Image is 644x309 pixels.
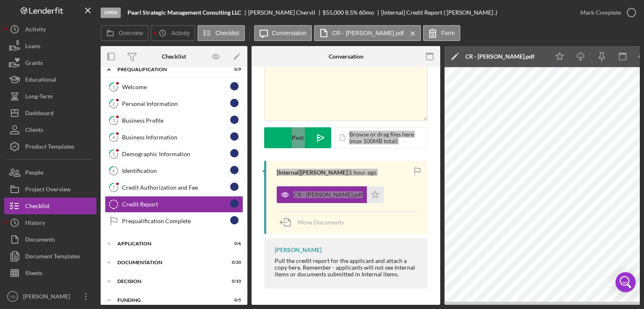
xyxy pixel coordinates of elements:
div: Documentation [117,260,220,265]
a: 2Personal Information [105,95,243,112]
a: Credit Report [105,196,243,213]
div: People [25,164,43,183]
div: Documents [25,231,55,250]
div: 0 / 6 [226,241,241,246]
button: Post [264,127,331,148]
div: Business Information [122,134,230,141]
tspan: 1 [112,84,115,90]
button: Project Overview [4,181,96,198]
button: History [4,214,96,231]
a: Grants [4,54,96,71]
tspan: 4 [112,134,115,140]
label: Overview [119,30,143,36]
div: Decision [117,279,220,284]
div: Project Overview [25,181,71,200]
div: Dashboard [25,105,54,124]
div: Checklist [162,53,186,60]
div: 60 mo [359,9,374,16]
button: Dashboard [4,105,96,121]
div: 0 / 9 [226,67,241,72]
button: YB[PERSON_NAME] [4,288,96,305]
button: Long-Term [4,88,96,105]
a: 3Business Profile [105,112,243,129]
button: Activity [4,21,96,38]
tspan: 6 [112,168,115,173]
a: 4Business Information [105,129,243,146]
div: Business Profile [122,117,230,124]
tspan: 2 [112,101,115,106]
button: Overview [101,25,148,41]
div: Grants [25,54,43,73]
text: YB [10,294,16,299]
div: 0 / 5 [226,298,241,303]
div: Personal Information [122,100,230,107]
label: Form [441,30,455,36]
span: Move Documents [298,219,344,226]
div: Document Templates [25,248,80,267]
label: CR - [PERSON_NAME].pdf [332,30,404,36]
button: Product Templates [4,138,96,155]
button: Loans [4,38,96,54]
button: Conversation [254,25,312,41]
label: Checklist [216,30,239,36]
button: CR - [PERSON_NAME].pdf [277,186,384,203]
button: Move Documents [277,212,352,233]
div: Application [117,241,220,246]
time: 2025-10-14 21:15 [349,169,377,176]
div: CR - [PERSON_NAME].pdf [293,191,363,198]
div: Checklist [25,198,49,216]
div: [PERSON_NAME] Chervil [248,9,322,16]
tspan: 3 [112,118,115,123]
a: Prequalification Complete [105,213,243,229]
button: Checklist [4,198,96,214]
div: Open [101,8,121,18]
div: Clients [25,121,43,140]
div: CR - [PERSON_NAME].pdf [465,53,535,60]
div: Pull the credit report for the applicant and attach a copy here. Remember - applicants will not s... [275,257,419,278]
tspan: 7 [112,185,115,190]
div: [PERSON_NAME] [21,288,75,307]
div: Sheets [25,265,42,283]
div: Prequalification Complete [122,218,230,224]
label: Conversation [272,30,307,36]
div: Demographic Information [122,151,230,157]
div: Funding [117,298,220,303]
b: Pearl Strategic Management Consulting LLC [127,9,241,16]
div: Loans [25,38,40,57]
div: Prequalification [117,67,220,72]
button: Activity [151,25,195,41]
div: [Internal] Credit Report ( [PERSON_NAME] .) [381,9,497,16]
div: [PERSON_NAME] [275,247,322,253]
div: Conversation [329,53,364,60]
div: Long-Term [25,88,53,107]
div: Product Templates [25,138,74,157]
a: 7Credit Authorization and Fee [105,179,243,196]
a: 5Demographic Information [105,146,243,162]
span: $55,000 [322,9,344,16]
button: Educational [4,71,96,88]
tspan: 5 [112,151,115,157]
button: Document Templates [4,248,96,265]
button: Sheets [4,265,96,281]
div: Open Intercom Messenger [615,272,636,292]
label: Activity [171,30,190,36]
div: [Internal] [PERSON_NAME] [277,169,348,176]
button: Clients [4,121,96,138]
div: Educational [25,71,56,90]
div: Mark Complete [580,4,621,21]
div: Activity [25,21,46,40]
div: History [25,214,45,233]
div: Post [292,127,304,148]
div: Credit Report [122,201,230,208]
button: Documents [4,231,96,248]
